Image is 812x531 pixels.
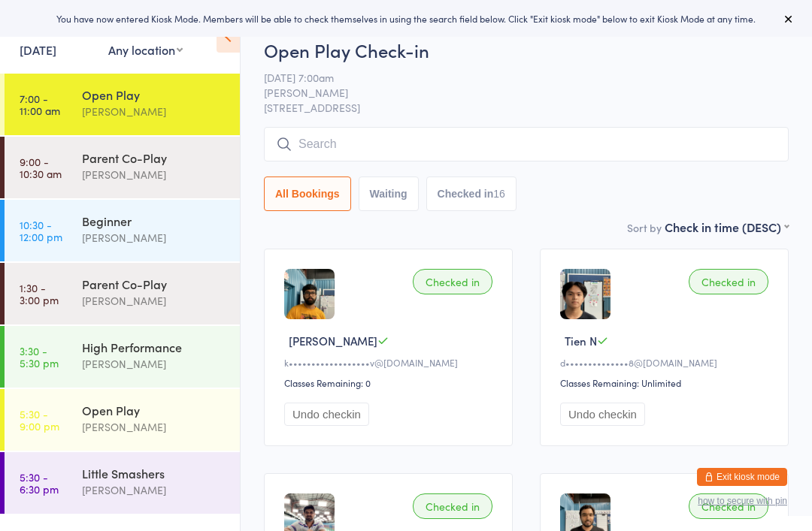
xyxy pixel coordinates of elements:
div: Parent Co-Play [82,276,227,292]
span: [DATE] 7:00am [264,70,765,85]
input: Search [264,127,789,161]
div: Classes Remaining: Unlimited [560,376,773,389]
div: [PERSON_NAME] [82,229,227,246]
div: Open Play [82,402,227,418]
div: 16 [493,188,505,200]
div: You have now entered Kiosk Mode. Members will be able to check themselves in using the search fie... [24,12,788,25]
a: 10:30 -12:00 pmBeginner[PERSON_NAME] [5,200,240,261]
button: Checked in16 [426,176,517,211]
span: [PERSON_NAME] [289,333,377,348]
div: d••••••••••••••8@[DOMAIN_NAME] [560,356,773,369]
a: 1:30 -3:00 pmParent Co-Play[PERSON_NAME] [5,263,240,324]
button: how to secure with pin [698,496,787,506]
a: 9:00 -10:30 amParent Co-Play[PERSON_NAME] [5,137,240,198]
a: 7:00 -11:00 amOpen Play[PERSON_NAME] [5,74,240,135]
span: Tien N [565,333,597,348]
div: High Performance [82,339,227,355]
div: Beginner [82,213,227,229]
div: [PERSON_NAME] [82,166,227,183]
button: Undo checkin [284,403,369,426]
h2: Open Play Check-in [264,38,789,62]
div: Parent Co-Play [82,149,227,166]
time: 10:30 - 12:00 pm [20,219,62,243]
time: 5:30 - 9:00 pm [20,408,59,432]
time: 1:30 - 3:00 pm [20,282,59,306]
div: k••••••••••••••••••v@[DOMAIN_NAME] [284,356,497,369]
button: All Bookings [264,176,351,211]
span: [PERSON_NAME] [264,85,765,100]
div: Checked in [689,493,768,519]
div: Checked in [413,269,492,294]
time: 7:00 - 11:00 am [20,92,60,116]
div: Check in time (DESC) [665,219,789,235]
div: [PERSON_NAME] [82,103,227,120]
label: Sort by [627,220,662,235]
span: [STREET_ADDRESS] [264,100,789,115]
a: 3:30 -5:30 pmHigh Performance[PERSON_NAME] [5,326,240,388]
time: 5:30 - 6:30 pm [20,471,59,495]
div: [PERSON_NAME] [82,292,227,309]
div: Open Play [82,86,227,103]
div: Checked in [689,269,768,294]
div: Checked in [413,493,492,519]
a: 5:30 -6:30 pmLittle Smashers[PERSON_NAME] [5,452,240,514]
div: Classes Remaining: 0 [284,376,497,389]
button: Exit kiosk mode [697,468,787,486]
img: image1755351635.png [284,269,335,319]
div: [PERSON_NAME] [82,481,227,499]
button: Waiting [359,176,419,211]
div: Little Smashers [82,465,227,481]
a: [DATE] [20,41,56,58]
div: [PERSON_NAME] [82,418,227,436]
img: image1721570076.png [560,269,611,319]
div: [PERSON_NAME] [82,355,227,373]
a: 5:30 -9:00 pmOpen Play[PERSON_NAME] [5,389,240,451]
div: Any location [108,41,183,58]
button: Undo checkin [560,403,645,426]
time: 9:00 - 10:30 am [20,155,62,180]
time: 3:30 - 5:30 pm [20,345,59,369]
